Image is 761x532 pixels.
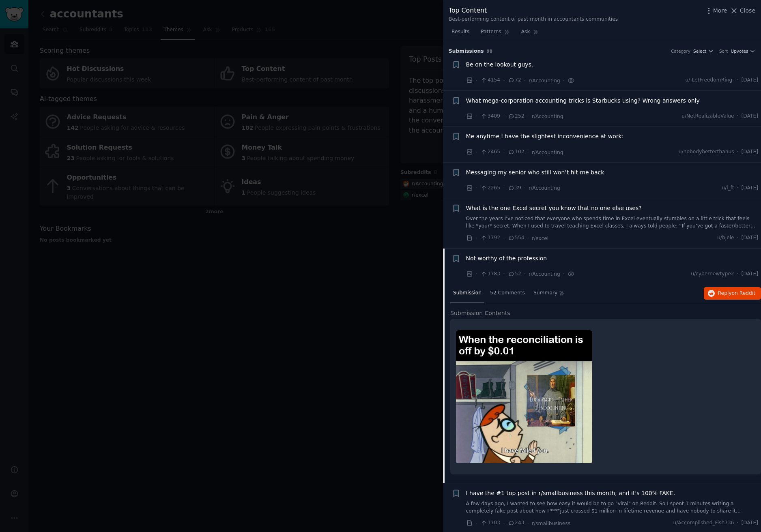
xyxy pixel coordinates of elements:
span: Ask [521,28,530,36]
span: · [524,76,526,85]
span: Reply [718,290,755,297]
div: Best-performing content of past month in accountants communities [449,16,618,23]
span: Close [740,6,755,15]
span: · [503,112,505,120]
span: · [476,519,477,528]
span: 52 Comments [490,290,525,297]
button: Replyon Reddit [704,287,761,300]
span: u/bjele [717,234,734,242]
span: u/NetRealizableValue [681,113,734,120]
span: u/l_ft [722,184,734,192]
span: · [563,270,565,278]
span: u/Accomplished_Fish736 [673,519,734,527]
span: [DATE] [742,113,758,120]
span: Patterns [481,28,501,36]
span: r/excel [532,236,548,241]
span: r/smallbusiness [532,521,570,526]
span: 1792 [480,234,500,242]
span: · [503,270,505,278]
span: · [476,234,477,242]
span: · [527,112,529,120]
a: Be on the lookout guys. [466,60,533,69]
span: · [503,148,505,157]
span: Submission Contents [450,309,510,317]
span: · [503,76,505,85]
span: r/Accounting [532,114,563,119]
span: 243 [508,519,525,527]
span: More [713,6,727,15]
span: 1783 [480,270,500,278]
span: Submission [453,290,482,297]
span: · [737,184,739,192]
span: · [503,519,505,528]
span: 39 [508,184,521,192]
span: u/nobodybetterthanus [679,148,734,156]
span: Summary [533,290,557,297]
span: u/-LetFreedomRing- [685,77,734,84]
a: I have the #1 top post in r/smallbusiness this month, and it's 100% FAKE. [466,489,675,498]
span: [DATE] [742,270,758,278]
span: What is the one Excel secret you know that no one else uses? [466,204,642,212]
span: 2265 [480,184,500,192]
button: Upvotes [731,48,755,54]
span: r/Accounting [529,78,560,84]
span: 252 [508,113,525,120]
span: · [524,184,526,192]
span: [DATE] [742,77,758,84]
button: Close [730,6,755,15]
div: Top Content [449,6,618,16]
span: · [737,77,739,84]
button: More [705,6,727,15]
span: [DATE] [742,148,758,156]
span: · [527,519,529,528]
span: 52 [508,270,521,278]
span: Upvotes [731,48,748,54]
span: r/Accounting [532,150,563,155]
span: · [737,519,739,527]
span: 4154 [480,77,500,84]
span: 102 [508,148,525,156]
div: Category [671,48,690,54]
span: 1703 [480,519,500,527]
span: · [476,270,477,278]
span: · [524,270,526,278]
span: on Reddit [732,290,755,296]
span: · [476,76,477,85]
span: · [737,270,739,278]
span: 72 [508,77,521,84]
span: · [737,113,739,120]
a: Me anytime I have the slightest inconvenience at work: [466,132,624,141]
span: Results [451,28,469,36]
span: · [476,184,477,192]
a: Patterns [478,26,512,42]
span: · [476,112,477,120]
span: · [527,148,529,157]
img: Not worthy of the profession [456,330,592,463]
span: [DATE] [742,234,758,242]
span: · [503,184,505,192]
span: 2465 [480,148,500,156]
span: [DATE] [742,184,758,192]
span: · [563,76,565,85]
span: r/Accounting [529,271,560,277]
span: Submission s [449,48,484,55]
a: Over the years I’ve noticed that everyone who spends time in Excel eventually stumbles on a littl... [466,215,759,230]
a: What mega-corporation accounting tricks is Starbucks using? Wrong answers only [466,97,700,105]
a: Not worthy of the profession [466,254,547,263]
span: · [737,234,739,242]
a: Ask [518,26,542,42]
span: 554 [508,234,525,242]
span: Select [693,48,706,54]
span: [DATE] [742,519,758,527]
a: A few days ago, I wanted to see how easy it would be to go "viral" on Reddit. So I spent 3 minute... [466,500,759,515]
span: 3409 [480,113,500,120]
span: u/cybernewtype2 [691,270,734,278]
span: · [737,148,739,156]
button: Select [693,48,714,54]
a: Messaging my senior who still won’t hit me back [466,168,604,177]
span: · [503,234,505,242]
